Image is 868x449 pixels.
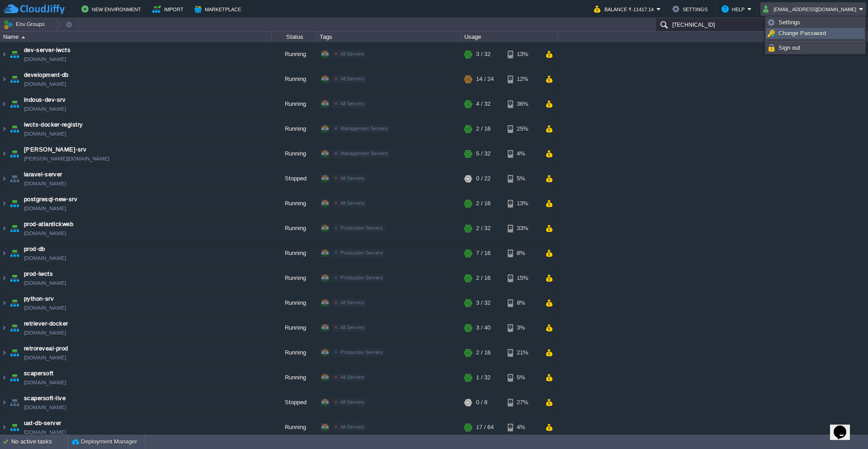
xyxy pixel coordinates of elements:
[722,4,747,14] button: Help
[24,319,68,328] span: retriever-docker
[508,142,537,166] div: 4%
[340,250,383,255] span: Production Servers
[8,241,21,265] img: AMDAwAAAACH5BAEAAAAALAAAAAABAAEAAAICRAEAOw==
[508,191,537,216] div: 13%
[830,413,859,440] iframe: chat widget
[476,266,491,290] div: 2 / 16
[340,76,364,81] span: All Servers
[24,328,66,337] a: [DOMAIN_NAME]
[0,365,8,390] img: AMDAwAAAACH5BAEAAAAALAAAAAABAAEAAAICRAEAOw==
[340,200,364,206] span: All Servers
[0,415,8,440] img: AMDAwAAAACH5BAEAAAAALAAAAAABAAEAAAICRAEAOw==
[0,42,8,66] img: AMDAwAAAACH5BAEAAAAALAAAAAABAAEAAAICRAEAOw==
[24,95,66,104] a: indous-dev-srv
[476,191,491,216] div: 2 / 16
[24,104,66,113] span: [DOMAIN_NAME]
[340,225,383,231] span: Production Servers
[24,220,73,229] span: prod-atlantickweb
[8,191,21,216] img: AMDAwAAAACH5BAEAAAAALAAAAAABAAEAAAICRAEAOw==
[340,300,364,305] span: All Servers
[272,92,317,116] div: Running
[24,419,61,428] span: uat-db-server
[24,294,54,303] a: python-srv
[508,42,537,66] div: 13%
[24,353,66,362] a: [DOMAIN_NAME]
[24,55,66,64] a: [DOMAIN_NAME]
[508,316,537,340] div: 3%
[1,32,271,42] div: Name
[24,120,83,129] span: iwcts-docker-registry
[24,245,45,254] span: prod-db
[24,145,86,154] span: [PERSON_NAME]-srv
[272,365,317,390] div: Running
[508,266,537,290] div: 15%
[0,191,8,216] img: AMDAwAAAACH5BAEAAAAALAAAAAABAAEAAAICRAEAOw==
[24,71,69,80] a: development-db
[0,166,8,191] img: AMDAwAAAACH5BAEAAAAALAAAAAABAAEAAAICRAEAOw==
[476,142,491,166] div: 5 / 32
[272,117,317,141] div: Running
[508,117,537,141] div: 25%
[272,291,317,315] div: Running
[340,275,383,280] span: Production Servers
[778,30,826,37] span: Change Password
[8,390,21,415] img: AMDAwAAAACH5BAEAAAAALAAAAAABAAEAAAICRAEAOw==
[476,216,491,241] div: 2 / 32
[0,216,8,241] img: AMDAwAAAACH5BAEAAAAALAAAAAABAAEAAAICRAEAOw==
[272,42,317,66] div: Running
[476,316,491,340] div: 3 / 40
[3,18,48,31] button: Env Groups
[24,378,66,387] a: [DOMAIN_NAME]
[24,179,66,188] a: [DOMAIN_NAME]
[272,142,317,166] div: Running
[462,32,557,42] div: Usage
[763,4,859,14] button: [EMAIL_ADDRESS][DOMAIN_NAME]
[508,415,537,440] div: 4%
[766,28,864,38] a: Change Password
[476,241,491,265] div: 7 / 16
[508,390,537,415] div: 27%
[24,269,53,279] a: prod-iwcts
[476,390,487,415] div: 0 / 8
[0,340,8,365] img: AMDAwAAAACH5BAEAAAAALAAAAAABAAEAAAICRAEAOw==
[272,316,317,340] div: Running
[476,340,491,365] div: 2 / 16
[340,325,364,330] span: All Servers
[24,369,54,378] a: scapersoft
[8,42,21,66] img: AMDAwAAAACH5BAEAAAAALAAAAAABAAEAAAICRAEAOw==
[24,394,66,403] a: scapersoft-live
[8,67,21,91] img: AMDAwAAAACH5BAEAAAAALAAAAAABAAEAAAICRAEAOw==
[476,117,491,141] div: 2 / 16
[508,241,537,265] div: 8%
[672,4,710,14] button: Settings
[24,154,109,163] a: [PERSON_NAME][DOMAIN_NAME]
[272,241,317,265] div: Running
[0,291,8,315] img: AMDAwAAAACH5BAEAAAAALAAAAAABAAEAAAICRAEAOw==
[8,216,21,241] img: AMDAwAAAACH5BAEAAAAALAAAAAABAAEAAAICRAEAOw==
[8,266,21,290] img: AMDAwAAAACH5BAEAAAAALAAAAAABAAEAAAICRAEAOw==
[24,344,68,353] a: retroreveal-prod
[24,229,66,238] a: [DOMAIN_NAME]
[81,4,144,14] button: New Environment
[508,67,537,91] div: 12%
[0,67,8,91] img: AMDAwAAAACH5BAEAAAAALAAAAAABAAEAAAICRAEAOw==
[8,415,21,440] img: AMDAwAAAACH5BAEAAAAALAAAAAABAAEAAAICRAEAOw==
[24,195,77,204] a: postgresql-new-srv
[778,44,800,51] span: Sign out
[340,51,364,57] span: All Servers
[24,170,62,179] span: laravel-server
[317,32,461,42] div: Tags
[508,365,537,390] div: 5%
[476,166,491,191] div: 0 / 22
[476,42,491,66] div: 3 / 32
[0,241,8,265] img: AMDAwAAAACH5BAEAAAAALAAAAAABAAEAAAICRAEAOw==
[476,67,494,91] div: 14 / 24
[272,67,317,91] div: Running
[0,142,8,166] img: AMDAwAAAACH5BAEAAAAALAAAAAABAAEAAAICRAEAOw==
[508,340,537,365] div: 21%
[8,117,21,141] img: AMDAwAAAACH5BAEAAAAALAAAAAABAAEAAAICRAEAOw==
